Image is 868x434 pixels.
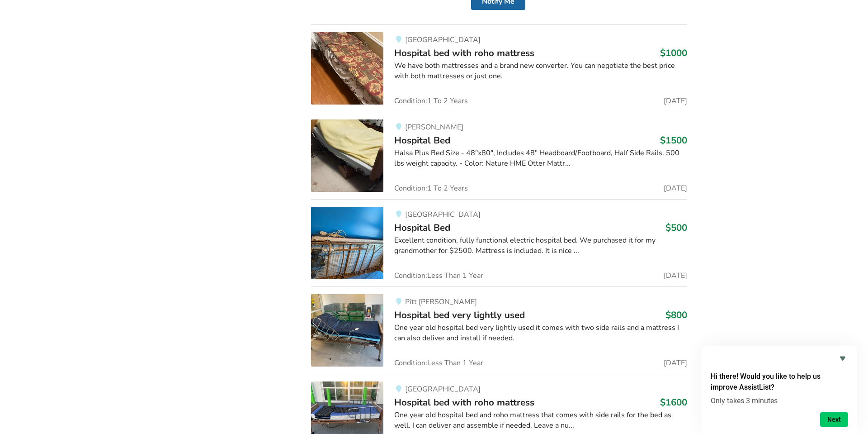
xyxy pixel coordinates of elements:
[311,24,687,112] a: bedroom equipment-hospital bed with roho mattress[GEOGRAPHIC_DATA]Hospital bed with roho mattress...
[311,294,383,367] img: bedroom equipment-hospital bed very lightly used
[394,396,534,409] span: Hospital bed with roho mattress
[311,199,687,286] a: bedroom equipment-hospital bed[GEOGRAPHIC_DATA]Hospital Bed$500Excellent condition, fully functio...
[311,286,687,374] a: bedroom equipment-hospital bed very lightly usedPitt [PERSON_NAME]Hospital bed very lightly used$...
[394,272,483,279] span: Condition: Less Than 1 Year
[405,35,481,45] span: [GEOGRAPHIC_DATA]
[664,359,687,367] span: [DATE]
[665,222,687,234] h3: $500
[394,323,687,343] div: One year old hospital bed very lightly used it comes with two side rails and a mattress I can als...
[311,119,383,192] img: bedroom equipment-hospital bed
[394,47,534,59] span: Hospital bed with roho mattress
[394,359,483,367] span: Condition: Less Than 1 Year
[311,207,383,279] img: bedroom equipment-hospital bed
[405,297,477,307] span: Pitt [PERSON_NAME]
[394,148,687,169] div: Halsa Plus Bed Size - 48"x80", Includes 48" Headboard/Footboard, Half Side Rails. 500 lbs weight ...
[394,134,450,147] span: Hospital Bed
[660,396,687,408] h3: $1600
[394,309,525,321] span: Hospital bed very lightly used
[394,61,687,81] div: We have both mattresses and a brand new converter. You can negotiate the best price with both mat...
[394,185,468,192] span: Condition: 1 To 2 Years
[711,396,848,405] p: Only takes 3 minutes
[311,112,687,199] a: bedroom equipment-hospital bed [PERSON_NAME]Hospital Bed$1500Halsa Plus Bed Size - 48"x80", Inclu...
[664,185,687,192] span: [DATE]
[394,410,687,431] div: One year old hospital bed and roho mattress that comes with side rails for the bed as well. I can...
[311,32,383,105] img: bedroom equipment-hospital bed with roho mattress
[837,353,848,364] button: Hide survey
[394,97,468,105] span: Condition: 1 To 2 Years
[660,134,687,146] h3: $1500
[711,371,848,393] h2: Hi there! Would you like to help us improve AssistList?
[660,47,687,59] h3: $1000
[664,97,687,105] span: [DATE]
[394,235,687,256] div: Excellent condition, fully functional electric hospital bed. We purchased it for my grandmother f...
[711,353,848,427] div: Hi there! Would you like to help us improve AssistList?
[405,210,481,219] span: [GEOGRAPHIC_DATA]
[405,122,463,132] span: [PERSON_NAME]
[664,272,687,279] span: [DATE]
[665,309,687,321] h3: $800
[820,412,848,427] button: Next question
[394,221,450,234] span: Hospital Bed
[405,384,481,394] span: [GEOGRAPHIC_DATA]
